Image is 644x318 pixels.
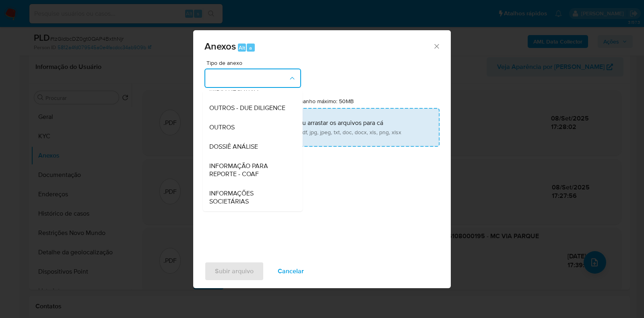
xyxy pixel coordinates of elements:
[209,123,235,131] span: OUTROS
[209,143,258,151] span: DOSSIÊ ANÁLISE
[293,98,354,105] label: Tamanho máximo: 50MB
[209,189,291,206] span: INFORMAÇÕES SOCIETÁRIAS
[239,44,245,52] span: Alt
[209,85,258,93] span: MIDIA NEGATIVA
[433,42,440,50] button: Fechar
[204,39,236,53] span: Anexos
[206,60,303,66] span: Tipo de anexo
[278,262,304,280] span: Cancelar
[209,104,285,112] span: OUTROS - DUE DILIGENCE
[209,162,291,178] span: INFORMAÇÃO PARA REPORTE - COAF
[267,262,314,281] button: Cancelar
[249,44,252,52] span: a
